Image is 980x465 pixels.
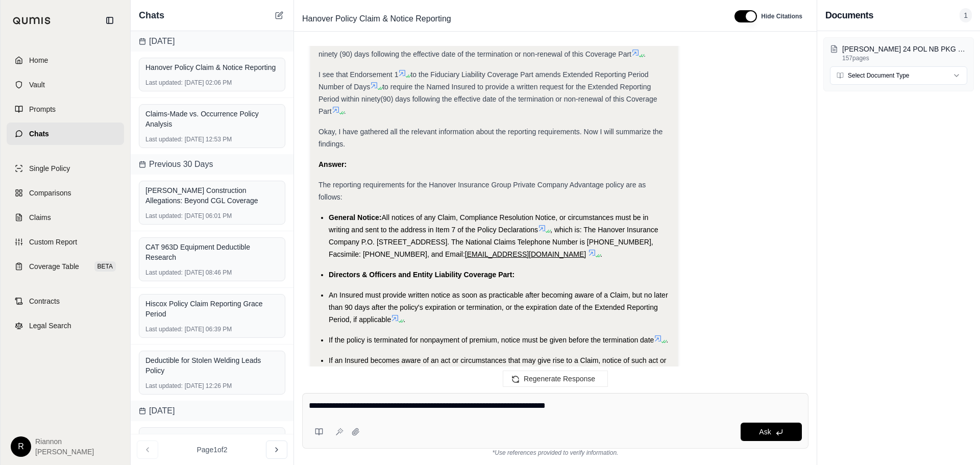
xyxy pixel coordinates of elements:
[29,296,60,306] span: Contracts
[7,206,124,229] a: Claims
[524,375,595,383] span: Regenerate Response
[145,299,279,319] div: Hiscox Policy Claim Reporting Grace Period
[830,44,967,62] button: [PERSON_NAME] 24 POL NB PKG EXE-D&O EPLI FID CYB.pdf157pages
[29,321,71,331] span: Legal Search
[7,231,124,253] a: Custom Report
[29,237,77,247] span: Custom Report
[825,8,873,22] h3: Documents
[197,445,228,455] span: Page 1 of 2
[145,212,183,220] span: Last updated:
[842,54,967,62] p: 157 pages
[7,255,124,278] a: Coverage TableBETA
[318,181,646,201] span: The reporting requirements for the Hanover Insurance Group Private Company Advantage policy are a...
[131,31,293,52] div: [DATE]
[644,50,646,58] span: .
[145,382,183,390] span: Last updated:
[318,128,663,148] span: Okay, I have gathered all the relevant information about the reporting requirements. Now I will s...
[131,154,293,175] div: Previous 30 Days
[7,314,124,337] a: Legal Search
[102,12,118,29] button: Collapse sidebar
[145,325,279,333] div: [DATE] 06:39 PM
[29,212,51,223] span: Claims
[29,55,48,65] span: Home
[318,160,347,168] strong: Answer:
[145,382,279,390] div: [DATE] 12:26 PM
[318,83,657,115] span: to require the Named Insured to provide a written request for the Extended Reporting Period withi...
[960,8,972,22] span: 1
[666,336,668,344] span: .
[7,157,124,180] a: Single Policy
[318,26,668,46] span: to the Employment Practices Liability Coverage Part amends Extended Reporting Period
[465,250,586,258] a: [EMAIL_ADDRESS][DOMAIN_NAME]
[35,436,94,447] span: Riannon
[318,70,398,79] span: I see that Endorsement 1
[13,17,51,25] img: Qumis Logo
[29,163,70,174] span: Single Policy
[145,135,279,143] div: [DATE] 12:53 PM
[329,213,648,234] span: All notices of any Claim, Compliance Resolution Notice, or circumstances must be in writing and s...
[741,423,802,441] button: Ask
[329,213,381,222] span: General Notice:
[145,355,279,376] div: Deductible for Stolen Welding Leads Policy
[344,107,346,115] span: .
[11,436,31,457] div: R
[329,356,666,389] span: If an Insured becomes aware of an act or circumstances that may give rise to a Claim, notice of s...
[503,371,608,387] button: Regenerate Response
[145,268,183,277] span: Last updated:
[302,449,808,457] div: *Use references provided to verify information.
[7,290,124,312] a: Contracts
[7,74,124,96] a: Vault
[145,62,279,72] div: Hanover Policy Claim & Notice Reporting
[329,291,668,324] span: An Insured must provide written notice as soon as practicable after becoming aware of a Claim, bu...
[145,432,279,452] div: [PERSON_NAME] Policy Construction Defect Coverage
[29,261,79,272] span: Coverage Table
[7,182,124,204] a: Comparisons
[329,226,658,258] span: , which is: The Hanover Insurance Company P.O. [STREET_ADDRESS]. The National Claims Telephone Nu...
[298,11,455,27] span: Hanover Policy Claim & Notice Reporting
[29,188,71,198] span: Comparisons
[842,44,967,54] p: Kline 24 POL NB PKG EXE-D&O EPLI FID CYB.pdf
[145,185,279,206] div: [PERSON_NAME] Construction Allegations: Beyond CGL Coverage
[759,428,771,436] span: Ask
[329,336,654,344] span: If the policy is terminated for nonpayment of premium, notice must be given before the terminatio...
[7,98,124,120] a: Prompts
[29,80,45,90] span: Vault
[318,38,663,58] span: to require the Named Insured to provide a written request for the Extended Reporting Period withi...
[329,271,514,279] span: Directors & Officers and Entity Liability Coverage Part:
[145,212,279,220] div: [DATE] 06:01 PM
[131,401,293,421] div: [DATE]
[7,123,124,145] a: Chats
[298,11,722,27] div: Edit Title
[145,135,183,143] span: Last updated:
[35,447,94,457] span: [PERSON_NAME]
[403,315,405,324] span: .
[145,242,279,262] div: CAT 963D Equipment Deductible Research
[318,70,649,91] span: to the Fiduciary Liability Coverage Part amends Extended Reporting Period Number of Days
[29,104,56,114] span: Prompts
[600,250,602,258] span: .
[145,109,279,129] div: Claims-Made vs. Occurrence Policy Analysis
[761,12,802,20] span: Hide Citations
[273,9,285,21] button: New Chat
[29,129,49,139] span: Chats
[7,49,124,71] a: Home
[139,8,164,22] span: Chats
[145,79,279,87] div: [DATE] 02:06 PM
[94,261,116,272] span: BETA
[145,79,183,87] span: Last updated:
[145,268,279,277] div: [DATE] 08:46 PM
[145,325,183,333] span: Last updated:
